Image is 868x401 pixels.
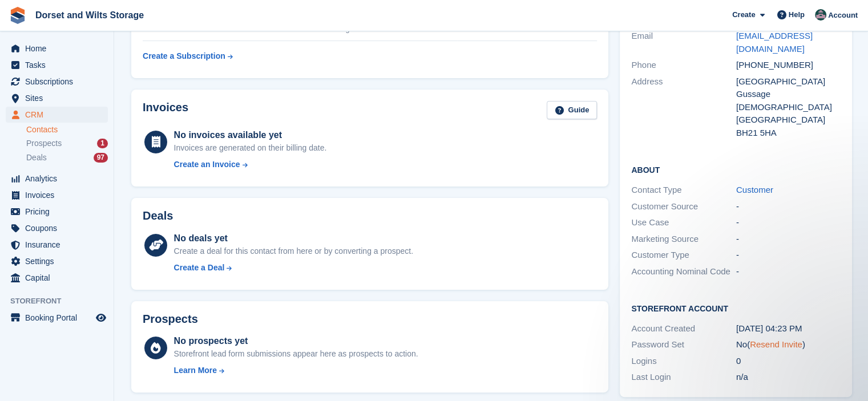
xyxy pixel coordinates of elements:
div: Customer Type [631,249,736,262]
div: Storefront lead form submissions appear here as prospects to action. [174,348,418,360]
div: Logins [631,355,736,368]
span: Sites [25,90,94,106]
h2: About [631,164,841,175]
div: No prospects yet [174,334,418,348]
a: menu [6,171,108,187]
div: [PHONE_NUMBER] [736,59,841,72]
a: menu [6,187,108,203]
div: 1 [97,139,108,148]
div: Marketing Source [631,233,736,246]
span: Invoices [25,187,94,203]
span: Deals [26,152,47,163]
span: Help [789,9,805,21]
a: Create a Deal [174,262,413,274]
h2: Deals [143,209,173,222]
div: Email [631,30,736,55]
a: menu [6,40,108,56]
span: Pricing [25,204,94,220]
div: Gussage [DEMOGRAPHIC_DATA] [736,88,841,114]
a: menu [6,57,108,73]
a: Prospects 1 [26,137,108,149]
div: [GEOGRAPHIC_DATA] [736,114,841,127]
a: menu [6,74,108,90]
div: n/a [736,371,841,384]
div: - [736,233,841,246]
a: Guide [547,101,597,120]
div: Account Created [631,322,736,335]
div: Create a Subscription [143,50,225,62]
div: - [736,249,841,262]
div: Customer Source [631,200,736,213]
div: No invoices available yet [174,128,327,142]
div: [GEOGRAPHIC_DATA] [736,75,841,88]
div: Phone [631,59,736,72]
div: Password Set [631,338,736,351]
a: Preview store [94,311,108,325]
span: Home [25,40,94,56]
a: Contacts [26,124,108,135]
div: Use Case [631,216,736,229]
a: Customer [736,185,773,195]
a: Create a Subscription [143,46,233,67]
a: menu [6,253,108,269]
div: - [736,200,841,213]
a: menu [6,270,108,286]
a: Resend Invite [750,339,802,349]
h2: Storefront Account [631,302,841,314]
div: No deals yet [174,232,413,245]
span: Create [732,9,755,21]
div: - [736,216,841,229]
div: Contact Type [631,184,736,197]
span: Coupons [25,220,94,236]
div: Invoices are generated on their billing date. [174,142,327,154]
div: 97 [94,153,108,163]
div: Create a deal for this contact from here or by converting a prospect. [174,245,413,257]
div: Create an Invoice [174,159,240,171]
span: ( ) [747,339,805,349]
img: stora-icon-8386f47178a22dfd0bd8f6a31ec36ba5ce8667c1dd55bd0f319d3a0aa187defe.svg [9,7,26,24]
div: Learn More [174,364,217,376]
a: menu [6,310,108,326]
div: Last Login [631,371,736,384]
span: Storefront [10,295,114,307]
a: menu [6,220,108,236]
img: Steph Chick [815,9,826,21]
span: Capital [25,270,94,286]
div: 0 [736,355,841,368]
span: Prospects [26,138,62,149]
div: Address [631,75,736,140]
a: Learn More [174,364,418,376]
h2: Invoices [143,101,188,120]
span: Analytics [25,171,94,187]
a: Dorset and Wilts Storage [31,6,148,25]
a: Deals 97 [26,152,108,164]
div: Create a Deal [174,262,225,274]
h2: Prospects [143,313,198,326]
span: Insurance [25,237,94,253]
div: Accounting Nominal Code [631,265,736,278]
span: Subscriptions [25,74,94,90]
div: [DATE] 04:23 PM [736,322,841,335]
div: BH21 5HA [736,127,841,140]
a: menu [6,107,108,123]
span: Settings [25,253,94,269]
a: menu [6,204,108,220]
a: menu [6,90,108,106]
span: CRM [25,107,94,123]
a: Create an Invoice [174,159,327,171]
div: No [736,338,841,351]
span: Tasks [25,57,94,73]
span: Booking Portal [25,310,94,326]
a: [EMAIL_ADDRESS][DOMAIN_NAME] [736,31,813,54]
div: - [736,265,841,278]
a: menu [6,237,108,253]
span: Account [828,10,858,21]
